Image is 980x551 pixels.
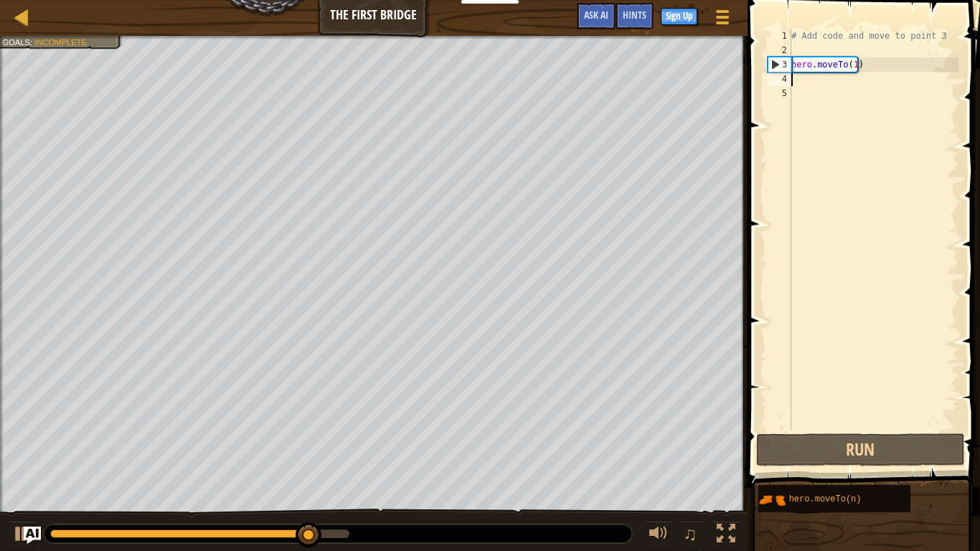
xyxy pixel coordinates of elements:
button: Run [756,433,965,466]
div: 4 [768,72,791,86]
button: Ask AI [24,527,41,544]
span: ♫ [683,523,697,545]
div: 2 [768,43,791,57]
span: : [30,37,34,47]
span: Goals [2,37,30,47]
button: Adjust volume [644,521,673,550]
span: hero.moveTo(n) [789,494,862,504]
span: Ask AI [584,8,608,22]
div: 1 [768,29,791,43]
span: Incomplete [34,37,87,47]
img: portrait.png [758,486,786,514]
div: 5 [768,86,791,100]
button: Toggle fullscreen [712,521,740,550]
button: ♫ [680,521,705,550]
button: Ask AI [577,3,616,29]
button: Ctrl + P: Play [7,521,36,550]
button: Show game menu [705,3,740,37]
button: Sign Up [661,8,697,25]
div: 3 [768,57,791,72]
span: Hints [623,8,646,22]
